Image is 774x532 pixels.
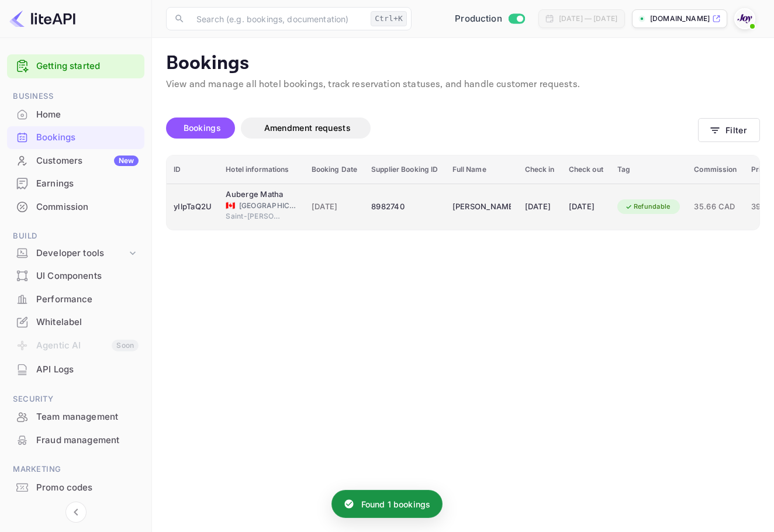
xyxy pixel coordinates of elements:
div: Commission [7,196,144,219]
span: Production [455,12,502,26]
div: Performance [7,288,144,311]
a: Commission [7,196,144,217]
span: Amendment requests [264,123,351,133]
th: Commission [687,156,744,184]
span: [DATE] [312,201,358,213]
th: Check out [562,156,610,184]
th: Supplier Booking ID [364,156,445,184]
a: CustomersNew [7,150,144,171]
a: API Logs [7,358,144,380]
div: Switch to Sandbox mode [450,12,529,26]
span: Security [7,393,144,406]
div: [DATE] [569,198,603,216]
span: Marketing [7,463,144,476]
div: Whitelabel [36,316,139,329]
th: Full Name [445,156,518,184]
span: Business [7,90,144,103]
p: View and manage all hotel bookings, track reservation statuses, and handle customer requests. [166,78,760,92]
a: Getting started [36,60,139,73]
th: Check in [518,156,562,184]
div: Refundable [617,199,678,214]
span: Canada [226,202,235,209]
div: Team management [7,406,144,429]
span: 35.66 CAD [694,201,737,213]
div: Promo codes [7,476,144,499]
div: Earnings [7,172,144,195]
div: Bookings [36,131,139,144]
p: [DOMAIN_NAME] [650,13,710,24]
a: Home [7,103,144,125]
div: Home [7,103,144,126]
div: Home [36,108,139,122]
th: Tag [610,156,687,184]
div: Performance [36,293,139,306]
a: Earnings [7,172,144,194]
a: Fraud management [7,429,144,451]
button: Filter [698,118,760,142]
img: With Joy [735,9,754,28]
div: Ctrl+K [371,11,407,26]
input: Search (e.g. bookings, documentation) [189,7,366,30]
div: Promo codes [36,481,139,495]
div: Fraud management [36,434,139,447]
div: Fraud management [7,429,144,452]
div: 8982740 [371,198,438,216]
div: UI Components [36,270,139,283]
div: API Logs [7,358,144,381]
p: Bookings [166,52,760,75]
div: Developer tools [36,247,127,260]
span: Build [7,230,144,243]
div: Customers [36,154,139,168]
div: yIlpTaQ2U [174,198,212,216]
div: Whitelabel [7,311,144,334]
div: Pauline Cheng [452,198,511,216]
img: LiteAPI logo [9,9,75,28]
div: Bookings [7,126,144,149]
div: Earnings [36,177,139,191]
a: Whitelabel [7,311,144,333]
a: Bookings [7,126,144,148]
div: Getting started [7,54,144,78]
a: UI Components [7,265,144,286]
div: account-settings tabs [166,118,698,139]
span: [GEOGRAPHIC_DATA] [239,201,298,211]
th: Booking Date [305,156,365,184]
span: Saint-[PERSON_NAME] [226,211,284,222]
div: UI Components [7,265,144,288]
a: Team management [7,406,144,427]
span: Bookings [184,123,221,133]
div: Developer tools [7,243,144,264]
a: Promo codes [7,476,144,498]
th: Hotel informations [219,156,304,184]
div: Team management [36,410,139,424]
th: ID [167,156,219,184]
div: [DATE] — [DATE] [559,13,617,24]
div: API Logs [36,363,139,376]
div: Commission [36,201,139,214]
div: [DATE] [525,198,555,216]
div: Auberge Matha [226,189,284,201]
button: Collapse navigation [65,502,87,523]
a: Performance [7,288,144,310]
p: Found 1 bookings [361,498,430,510]
div: CustomersNew [7,150,144,172]
div: New [114,156,139,166]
